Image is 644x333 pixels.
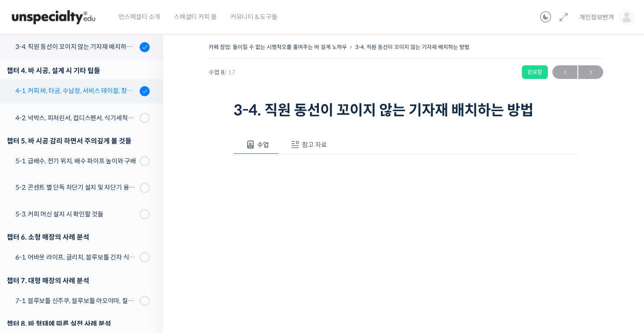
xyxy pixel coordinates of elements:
[209,44,347,50] a: 카페 창업: 돌이킬 수 없는 시행착오를 줄여주는 바 설계 노하우
[522,65,548,79] div: 완료함
[7,318,150,330] div: 챕터 8. 바 형태에 따른 실전 사례 분석
[7,231,150,243] div: 챕터 6. 소형 매장의 사례 분석
[578,66,603,78] span: →
[15,252,137,262] div: 6-1. 어바웃 라이프, 글리치, 블루보틀 긴자 식스, 로로움
[578,65,603,79] a: 다음→
[209,69,235,75] span: 수업 8
[83,272,94,279] span: 대화
[302,141,327,149] span: 참고 자료
[15,182,137,192] div: 5-2. 콘센트 별 단독 차단기 설치 및 차단기 용량 확인
[552,65,577,79] a: ←이전
[15,296,137,306] div: 7-1. 블루보틀 신주쿠, 블루보틀 아오야마, 칠성조선소, 히어리스트
[117,258,174,280] a: 설정
[15,156,137,166] div: 5-1. 급배수, 전기 위치, 배수 파이프 높이와 구배
[234,102,578,119] h1: 3-4. 직원 동선이 꼬이지 않는 기자재 배치하는 방법
[60,258,117,280] a: 대화
[29,271,34,279] span: 홈
[7,274,150,287] div: 챕터 7. 대형 매장의 사례 분석
[15,113,137,123] div: 4-2. 넉박스, 피처린서, 컵디스펜서, 식기세척기, 쇼케이스
[15,209,137,219] div: 5-3. 커피 머신 설치 시 확인할 것들
[257,141,269,149] span: 수업
[15,86,137,96] div: 4-1. 커피 바, 타공, 수납장, 서비스 테이블, 창고 및 직원 휴게실
[7,64,150,77] div: 챕터 4. 바 시공, 설계 시 기타 팁들
[15,42,137,52] div: 3-4. 직원 동선이 꼬이지 않는 기자재 배치하는 방법
[224,69,235,76] span: / 17
[552,66,577,78] span: ←
[579,13,614,21] span: 개인정보변겨
[355,44,469,50] a: 3-4. 직원 동선이 꼬이지 않는 기자재 배치하는 방법
[140,271,151,279] span: 설정
[7,135,150,147] div: 챕터 5. 바 시공 감리 하면서 주의깊게 볼 것들
[3,258,60,280] a: 홈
